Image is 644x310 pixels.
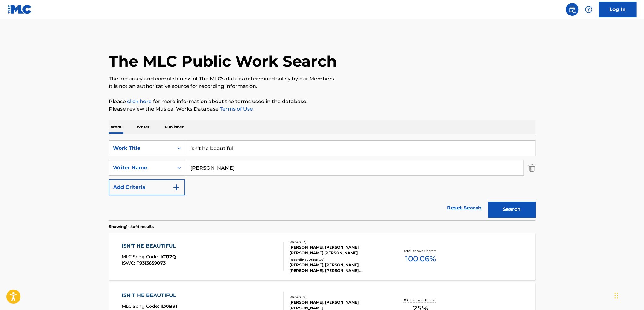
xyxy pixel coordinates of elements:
p: Please for more information about the terms used in the database. [109,98,535,105]
span: IC1J7Q [161,254,176,260]
img: MLC Logo [8,5,32,14]
p: Work [109,120,123,134]
div: ISN T HE BEAUTIFUL [122,292,179,299]
a: Reset Search [444,201,485,215]
img: search [568,6,576,13]
a: Public Search [566,3,578,16]
span: 100.06 % [405,253,436,265]
img: help [585,6,592,13]
a: Terms of Use [219,106,253,112]
form: Search Form [109,140,535,220]
p: Publisher [163,120,185,134]
div: ISN'T HE BEAUTIFUL [122,242,179,250]
div: Help [582,3,595,16]
a: click here [127,98,152,104]
span: ISWC : [122,260,137,266]
p: Total Known Shares: [403,249,437,253]
span: MLC Song Code : [122,254,161,260]
div: Work Title [113,144,170,152]
p: Writer [135,120,151,134]
button: Add Criteria [109,179,185,195]
p: Showing 1 - 4 of 4 results [109,224,154,230]
a: Log In [599,2,636,17]
img: Delete Criterion [528,160,535,176]
p: The accuracy and completeness of The MLC's data is determined solely by our Members. [109,75,535,83]
span: T9313659073 [137,260,166,266]
div: Drag [614,286,618,305]
span: ID0B3T [161,303,178,309]
div: Writer Name [113,164,170,172]
h1: The MLC Public Work Search [109,52,337,71]
div: [PERSON_NAME], [PERSON_NAME] [PERSON_NAME] [PERSON_NAME] [290,244,385,256]
a: ISN'T HE BEAUTIFULMLC Song Code:IC1J7QISWC:T9313659073Writers (3)[PERSON_NAME], [PERSON_NAME] [PE... [109,233,535,280]
span: MLC Song Code : [122,303,161,309]
p: Please review the Musical Works Database [109,105,535,113]
div: Writers ( 2 ) [290,295,385,300]
img: 9d2ae6d4665cec9f34b9.svg [173,184,180,191]
div: Writers ( 3 ) [290,240,385,244]
iframe: Chat Widget [612,280,644,310]
p: It is not an authoritative source for recording information. [109,83,535,90]
p: Total Known Shares: [403,298,437,303]
div: [PERSON_NAME], [PERSON_NAME], [PERSON_NAME], [PERSON_NAME], [PERSON_NAME], [PERSON_NAME], [PERSON... [290,262,385,273]
div: Recording Artists ( 26 ) [290,257,385,262]
button: Search [488,202,535,217]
